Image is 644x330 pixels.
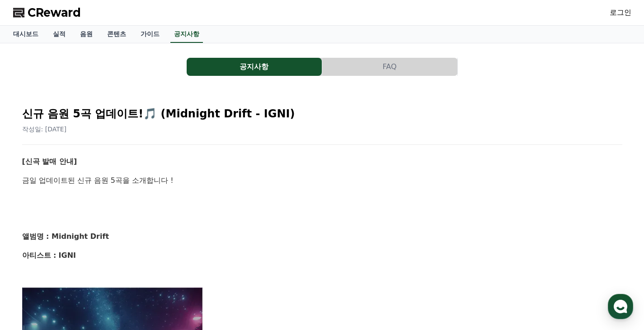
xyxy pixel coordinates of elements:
[187,58,322,76] button: 공지사항
[22,251,56,260] strong: 아티스트 :
[610,7,631,18] a: 로그인
[187,58,322,76] a: 공지사항
[28,5,81,20] span: CReward
[322,58,457,76] button: FAQ
[22,232,109,241] strong: 앨범명 : Midnight Drift
[140,269,150,276] span: 설정
[6,26,46,43] a: 대시보드
[133,26,167,43] a: 가이드
[22,157,77,166] strong: [신곡 발매 안내]
[100,26,133,43] a: 콘텐츠
[28,269,34,276] span: 홈
[117,255,174,278] a: 설정
[22,125,67,133] span: 작성일: [DATE]
[13,5,81,20] a: CReward
[59,251,76,260] strong: IGNI
[3,255,60,278] a: 홈
[60,255,117,278] a: 대화
[22,175,622,186] p: 금일 업데이트된 신규 음원 5곡을 소개합니다 !
[83,269,94,276] span: 대화
[73,26,100,43] a: 음원
[170,26,203,43] a: 공지사항
[46,26,73,43] a: 실적
[22,107,622,121] h2: 신규 음원 5곡 업데이트!🎵 (Midnight Drift - IGNI)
